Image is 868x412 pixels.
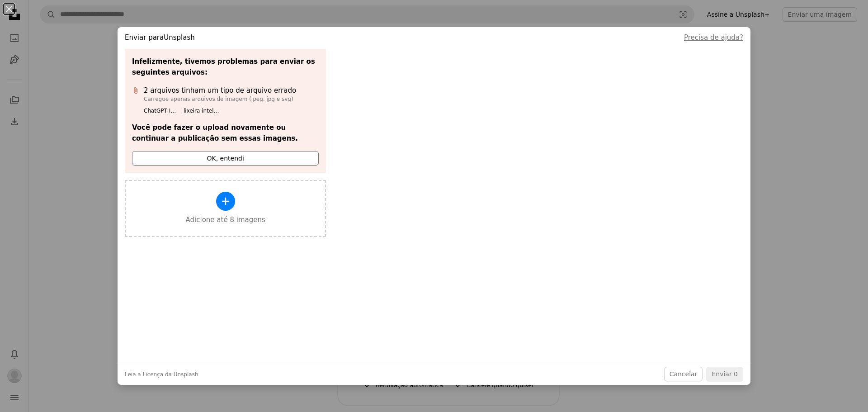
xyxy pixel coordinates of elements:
button: Adicione até 8 imagens [186,192,265,225]
div: ChatGPT Image 27 de ago. de 2025, 21_42_45.png [144,108,180,115]
p: Você pode fazer o upload novamente ou continuar a publicação sem essas imagens. [132,122,319,144]
button: OK, entendi [132,151,319,166]
p: Infelizmente, tivemos problemas para enviar os seguintes arquivos: [132,56,319,78]
button: Enviar 0 [706,367,743,381]
button: Cancelar [664,367,703,381]
p: 2 arquivos tinham um tipo de arquivo errado [144,85,296,96]
p: Carregue apenas arquivos de imagem (jpeg, jpg e svg) [144,96,296,103]
h4: Enviar para Unsplash [125,32,195,43]
a: Leia a Licença da Unsplash [125,371,198,379]
a: Precisa de ajuda? [684,33,743,42]
div: lixeira inteligente ecovision.png [184,108,220,115]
